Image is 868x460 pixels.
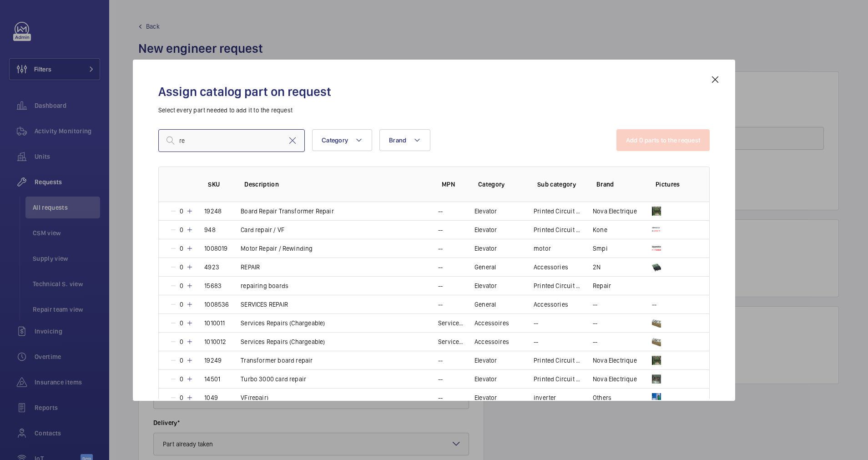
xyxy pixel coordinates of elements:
[534,281,582,290] p: Printed Circuit Board
[204,374,220,384] p: 14501
[593,393,611,402] p: Others
[474,356,497,365] p: Elevator
[652,207,661,216] img: yKRLzJVkGwAvuiyR3Nobx2Aj4X9DqtcrH9mC6iX5nfT8BQ1q.png
[474,393,497,402] p: Elevator
[208,180,230,189] p: SKU
[241,300,288,309] p: SERVICES REPAIR
[241,244,313,253] p: Motor Repair / Rewinding
[656,180,691,189] p: Pictures
[241,263,260,272] p: REPAIR
[474,207,497,216] p: Elevator
[652,263,661,272] img: Y8sIOHTMt-uLNcyRBZbnuz8Ig7FI7ThWjCndhxyp_10uSDKO.png
[652,393,661,402] img: T5punbuOXgy52mJRKo6X_JWnoMdFTJKXPTl1kPyL76CGRogN.png
[204,393,218,402] p: 1049
[537,180,582,189] p: Sub category
[177,281,186,290] p: 0
[177,374,186,384] p: 0
[616,129,710,151] button: Add 0 parts to the request
[312,129,372,151] button: Category
[474,318,509,328] p: Accessoires
[593,318,597,328] p: --
[204,281,222,290] p: 15683
[593,244,608,253] p: Smpi
[204,263,219,272] p: 4923
[652,281,661,290] img: Ucn0obe8hHBzOIaAyTMlT7z5pOjWnG3dw8s0-PhfTKJDq_2d.png
[593,300,597,309] p: --
[474,374,497,384] p: Elevator
[389,136,406,144] span: Brand
[652,318,661,328] img: 5tQeFcMRmBChVw3G5xJa-tgfCxOQGG_LN6vDhVamHr9mV4Qp.png
[534,337,538,346] p: --
[158,106,710,115] p: Select every part needed to add it to the request
[241,225,284,234] p: Card repair / VF
[204,207,222,216] p: 19248
[177,318,186,328] p: 0
[593,337,597,346] p: --
[241,318,325,328] p: Services Repairs (Chargeable)
[534,356,582,365] p: Printed Circuit Board
[438,393,443,402] p: --
[241,374,306,384] p: Turbo 3000 card repair
[438,244,443,253] p: --
[177,337,186,346] p: 0
[204,337,226,346] p: 1010012
[204,244,227,253] p: 1008019
[534,244,551,253] p: motor
[652,337,661,346] img: A9f3uJH--QUXFu9FdmKG1ruxZL9bHVuR99P0YC4cqexzSYLy.png
[177,393,186,402] p: 0
[534,300,568,309] p: Accessories
[158,83,710,100] h2: Assign catalog part on request
[652,356,661,365] img: JdXYopyOD9lOnMkyZ16T3MxOO-g6H-3ElPHzU14N6hkTP5Vk.png
[474,225,497,234] p: Elevator
[474,244,497,253] p: Elevator
[593,263,601,272] p: 2N
[241,337,325,346] p: Services Repairs (Chargeable)
[177,356,186,365] p: 0
[177,225,186,234] p: 0
[593,374,637,384] p: Nova Electrique
[204,356,222,365] p: 19249
[534,207,582,216] p: Printed Circuit Board
[474,263,496,272] p: General
[534,318,538,328] p: --
[593,207,637,216] p: Nova Electrique
[534,263,568,272] p: Accessories
[478,180,523,189] p: Category
[244,180,427,189] p: Description
[177,207,186,216] p: 0
[438,263,443,272] p: --
[204,300,229,309] p: 1008536
[241,356,313,365] p: Transformer board repair
[204,225,216,234] p: 948
[438,207,443,216] p: --
[177,244,186,253] p: 0
[474,281,497,290] p: Elevator
[438,225,443,234] p: --
[204,318,225,328] p: 1010011
[322,136,348,144] span: Category
[652,374,661,384] img: -wOjN-sLG65LF7-vFIErkjH2_POEMeOnZKJaOZCY0HsNFh28.png
[438,281,443,290] p: --
[241,281,288,290] p: repairing boards
[438,300,443,309] p: --
[442,180,464,189] p: MPN
[438,337,464,346] p: Services Repairs (Chargeable)
[177,263,186,272] p: 0
[438,318,464,328] p: Services Repairs (Chargeable)
[596,180,641,189] p: Brand
[593,281,611,290] p: Repair
[593,356,637,365] p: Nova Electrique
[534,374,582,384] p: Printed Circuit Board
[474,300,496,309] p: General
[241,393,268,402] p: VF(repair)
[177,300,186,309] p: 0
[438,374,443,384] p: --
[241,207,334,216] p: Board Repair Transformer Repair
[438,356,443,365] p: --
[652,244,661,253] img: 9IsleVScn9pOz_WAnunjFqamoFjgcLx8mpe3kWS2c3iMxSHV.png
[652,225,661,234] img: vgpSoRdqIo--N9XRrshPIPDsOcnmp9rbvUnj15MX2CXa-Id3.png
[534,393,556,402] p: inverter
[158,129,305,152] input: Find a part
[379,129,430,151] button: Brand
[652,300,656,309] p: --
